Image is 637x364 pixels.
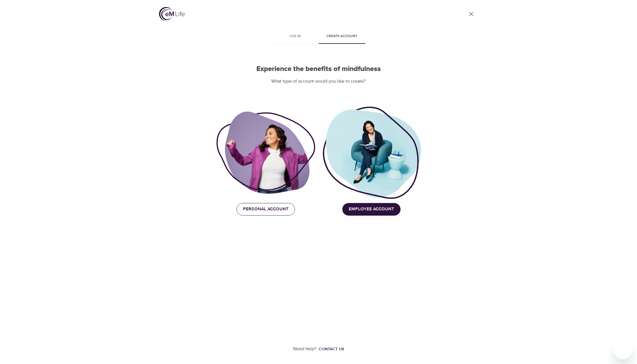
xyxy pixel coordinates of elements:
p: What type of account would you like to create? [216,78,421,85]
span: Log in [275,33,315,39]
img: logo [159,7,185,21]
a: Contact us [316,346,344,352]
h2: Experience the benefits of mindfulness [216,65,421,73]
div: Contact us [319,346,344,352]
span: Create account [322,33,362,39]
iframe: Button to launch messaging window [614,341,632,359]
a: close [464,7,478,21]
span: Employee Account [349,205,394,213]
span: Personal Account [243,205,289,213]
button: Personal Account [236,203,295,215]
p: Need help? [293,346,316,352]
button: Employee Account [342,203,401,215]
